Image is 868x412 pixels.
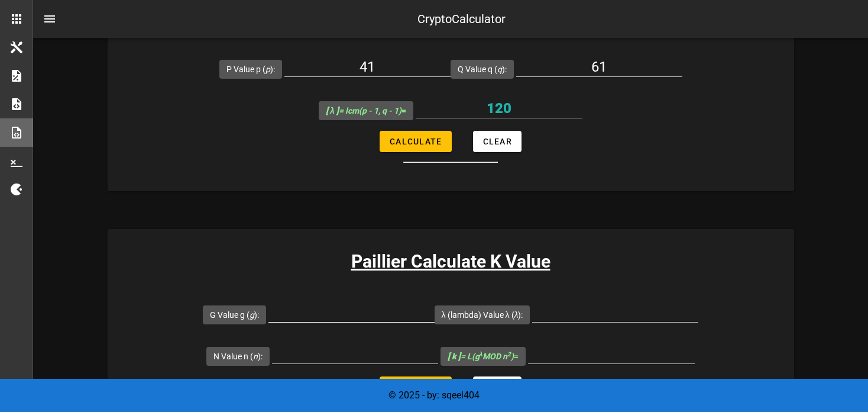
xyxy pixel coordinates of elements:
i: g [250,310,254,320]
b: [ k ] [448,352,461,361]
label: Q Value q ( ): [458,63,507,75]
i: λ [514,310,519,320]
button: Calculate [380,376,451,398]
button: Clear [473,376,522,398]
h3: Paillier Calculate K Value [108,248,794,275]
div: CryptoCalculator [417,10,506,28]
i: q [497,65,502,74]
label: λ (lambda) Value λ ( ): [442,309,523,321]
span: Clear [482,137,512,146]
label: P Value p ( ): [226,63,275,75]
button: Clear [473,131,522,152]
button: Calculate [380,131,451,152]
label: N Value n ( ): [213,350,263,362]
b: [ λ ] [326,106,339,115]
i: = L(g MOD n ) [448,352,514,361]
i: n [253,352,258,361]
span: = [326,106,406,115]
span: Calculate [389,137,442,146]
span: = [448,352,519,361]
i: = lcm(p - 1, q - 1) [326,106,401,115]
sup: λ [480,350,483,358]
span: © 2025 - by: sqeel404 [388,390,480,401]
sup: 2 [507,350,511,358]
i: p [265,65,270,74]
label: G Value g ( ): [210,309,259,321]
button: nav-menu-toggle [35,5,64,33]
